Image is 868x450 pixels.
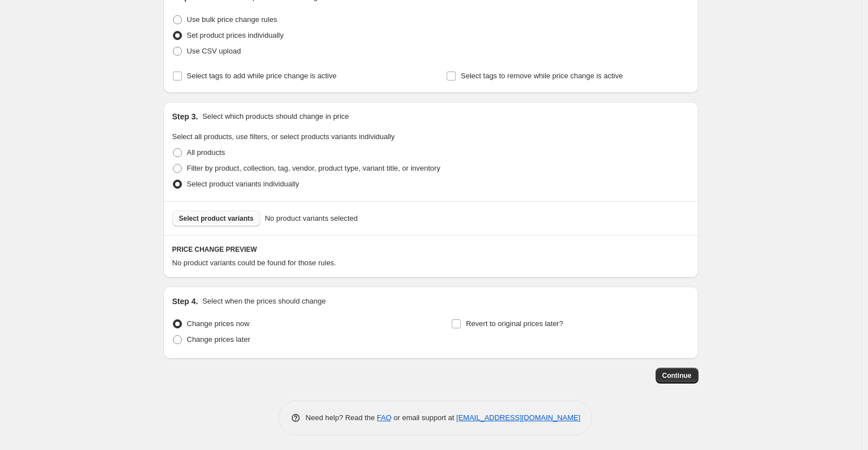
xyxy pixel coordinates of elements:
[461,72,623,80] span: Select tags to remove while price change is active
[656,368,698,384] button: Continue
[306,413,377,422] span: Need help? Read the
[466,319,563,328] span: Revert to original prices later?
[456,413,580,422] a: [EMAIL_ADDRESS][DOMAIN_NAME]
[265,213,358,224] span: No product variants selected
[377,413,391,422] a: FAQ
[187,31,284,39] span: Set product prices individually
[172,296,198,307] h2: Step 4.
[662,371,692,380] span: Continue
[202,111,349,122] p: Select which products should change in price
[187,164,440,172] span: Filter by product, collection, tag, vendor, product type, variant title, or inventory
[187,72,337,80] span: Select tags to add while price change is active
[172,245,689,254] h6: PRICE CHANGE PREVIEW
[202,296,326,307] p: Select when the prices should change
[187,335,251,344] span: Change prices later
[391,413,456,422] span: or email support at
[187,148,225,157] span: All products
[187,319,250,328] span: Change prices now
[172,259,336,267] span: No product variants could be found for those rules.
[172,132,395,141] span: Select all products, use filters, or select products variants individually
[187,47,241,55] span: Use CSV upload
[172,211,261,226] button: Select product variants
[187,180,299,188] span: Select product variants individually
[179,214,254,223] span: Select product variants
[172,111,198,122] h2: Step 3.
[187,15,277,24] span: Use bulk price change rules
